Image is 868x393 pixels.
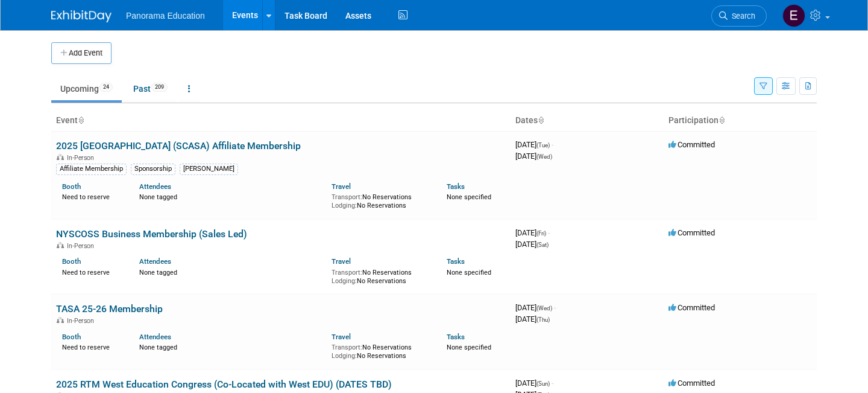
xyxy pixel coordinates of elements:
img: In-Person Event [57,317,64,323]
span: In-Person [67,154,98,162]
span: [DATE] [515,152,552,161]
img: ExhibitDay [51,10,112,22]
div: No Reservations No Reservations [332,191,429,209]
span: Committed [668,379,715,388]
a: Attendees [139,333,171,341]
a: Upcoming24 [51,77,122,100]
div: None tagged [139,191,322,202]
span: Transport: [332,343,362,351]
img: In-Person Event [57,154,64,160]
th: Event [51,110,511,131]
a: 2025 [GEOGRAPHIC_DATA] (SCASA) Affiliate Membership [56,140,301,152]
a: Past209 [124,77,177,100]
img: External Events Calendar [782,4,805,27]
th: Participation [664,110,817,131]
a: Sort by Event Name [78,115,84,125]
div: No Reservations No Reservations [332,266,429,285]
span: None specified [447,343,491,351]
a: Tasks [447,333,465,341]
span: Committed [668,303,715,312]
span: In-Person [67,242,98,250]
span: Panorama Education [126,11,205,21]
span: Lodging: [332,277,357,285]
div: No Reservations No Reservations [332,341,429,360]
a: Booth [62,257,81,266]
span: (Fri) [536,230,546,237]
div: None tagged [139,341,322,352]
span: [DATE] [515,140,553,149]
span: Lodging: [332,202,357,209]
a: 2025 RTM West Education Congress (Co-Located with West EDU) (DATES TBD) [56,379,392,390]
span: (Wed) [536,305,552,312]
img: In-Person Event [57,242,64,248]
span: None specified [447,269,491,276]
a: Search [711,5,767,27]
th: Dates [511,110,664,131]
a: Travel [332,182,351,191]
span: In-Person [67,317,98,325]
a: Attendees [139,182,171,191]
span: [DATE] [515,315,550,324]
span: (Wed) [536,153,552,160]
span: (Sun) [536,380,550,387]
span: Lodging: [332,352,357,360]
a: Booth [62,333,81,341]
a: Tasks [447,182,465,191]
span: [DATE] [515,379,553,388]
a: Attendees [139,257,171,266]
span: (Thu) [536,316,550,323]
span: [DATE] [515,228,550,237]
span: None specified [447,193,491,201]
span: Committed [668,228,715,237]
div: None tagged [139,266,322,277]
div: [PERSON_NAME] [180,164,238,174]
div: Need to reserve [62,266,121,277]
div: Need to reserve [62,341,121,352]
span: [DATE] [515,303,556,312]
a: Sort by Participation Type [719,115,725,125]
span: 24 [99,83,113,92]
div: Affiliate Membership [56,164,127,174]
a: Travel [332,257,351,266]
span: Search [728,11,755,21]
button: Add Event [51,42,112,64]
span: (Tue) [536,142,550,149]
a: NYSCOSS Business Membership (Sales Led) [56,228,247,240]
span: - [552,379,553,388]
a: Sort by Start Date [538,115,544,125]
span: 209 [151,83,168,92]
a: Travel [332,333,351,341]
span: - [552,140,553,149]
a: TASA 25-26 Membership [56,303,163,315]
span: Transport: [332,193,362,201]
span: - [554,303,556,312]
span: (Sat) [536,241,549,248]
a: Tasks [447,257,465,266]
div: Sponsorship [131,164,175,174]
div: Need to reserve [62,191,121,202]
span: - [548,228,550,237]
a: Booth [62,182,81,191]
span: [DATE] [515,240,549,249]
span: Committed [668,140,715,149]
span: Transport: [332,269,362,276]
